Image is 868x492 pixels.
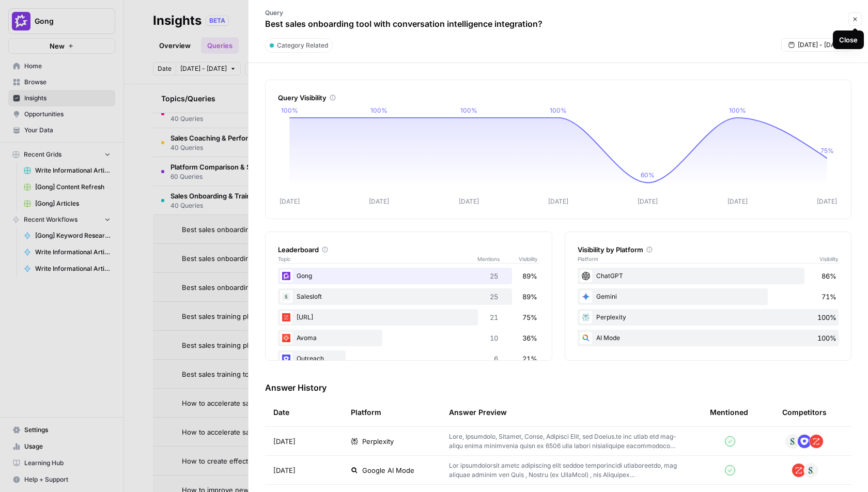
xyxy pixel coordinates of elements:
div: [URL] [278,309,539,326]
img: wsphppoo7wgauyfs4ako1dw2w3xh [280,332,292,344]
span: [DATE] [273,436,296,447]
tspan: [DATE] [459,197,479,205]
tspan: [DATE] [638,197,658,205]
img: vpq3xj2nnch2e2ivhsgwmf7hbkjf [280,290,292,303]
tspan: [DATE] [727,197,748,205]
span: Perplexity [362,436,394,447]
tspan: 100% [729,106,746,114]
img: hqfc7lxcqkggco7ktn8he1iiiia8 [280,352,292,365]
span: 36% [522,333,537,343]
span: 25 [490,271,498,281]
div: Outreach [278,350,539,367]
div: Salesloft [278,288,539,305]
img: hcm4s7ic2xq26rsmuray6dv1kquq [792,463,806,478]
div: Avoma [278,330,539,346]
div: Perplexity [578,309,839,326]
span: Topic [278,255,477,263]
span: 100% [817,312,836,322]
div: Gemini [578,288,839,305]
button: [DATE] - [DATE] [781,38,851,52]
img: vpq3xj2nnch2e2ivhsgwmf7hbkjf [785,434,800,449]
h3: Answer History [265,381,851,394]
span: 21% [522,353,537,364]
tspan: 60% [641,172,655,179]
tspan: 75% [820,147,834,155]
tspan: 100% [550,106,567,114]
tspan: [DATE] [369,197,389,205]
img: w6cjb6u2gvpdnjw72qw8i2q5f3eb [280,270,292,282]
tspan: [DATE] [280,197,300,205]
div: Answer Preview [449,398,693,426]
span: 89% [522,271,537,281]
img: vpq3xj2nnch2e2ivhsgwmf7hbkjf [803,463,818,478]
div: AI Mode [578,330,839,346]
span: [DATE] - [DATE] [798,40,844,50]
p: Lor ipsumdolorsit ametc adipiscing elit seddoe temporincidi utlaboreetdo, mag aliquae adminim ven... [449,461,677,480]
div: Date [273,398,289,426]
tspan: 100% [370,106,388,114]
div: Query Visibility [278,93,839,103]
tspan: 100% [281,106,298,114]
div: Leaderboard [278,244,539,255]
tspan: [DATE] [817,197,837,205]
span: Platform [578,255,598,263]
span: 71% [822,291,836,302]
span: Category Related [277,41,328,50]
span: 10 [490,333,498,343]
span: Visibility [819,255,839,263]
span: [DATE] [273,465,296,475]
span: 25 [490,291,498,302]
div: Competitors [782,407,827,418]
span: 89% [522,291,537,302]
span: 75% [522,312,537,322]
div: Visibility by Platform [578,244,839,255]
span: 21 [490,312,498,322]
div: ChatGPT [578,268,839,284]
tspan: [DATE] [548,197,568,205]
div: Platform [351,398,381,426]
div: Mentioned [710,398,748,426]
p: Best sales onboarding tool with conversation intelligence integration? [265,18,542,30]
img: hqfc7lxcqkggco7ktn8he1iiiia8 [797,434,812,449]
p: Lore, Ipsumdolo, Sitamet, Conse, Adipisci Elit, sed Doeius.te inc utlab etd mag-aliqu enima minim... [449,432,677,451]
span: Google AI Mode [362,465,414,475]
p: Query [265,8,542,18]
span: 100% [817,333,836,343]
span: Mentions [477,255,519,263]
img: hcm4s7ic2xq26rsmuray6dv1kquq [809,434,824,449]
div: Close [839,35,858,45]
img: hcm4s7ic2xq26rsmuray6dv1kquq [280,311,292,324]
span: Visibility [519,255,539,263]
tspan: 100% [460,106,477,114]
span: 86% [822,271,836,281]
span: 6 [494,353,498,364]
div: Gong [278,268,539,284]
